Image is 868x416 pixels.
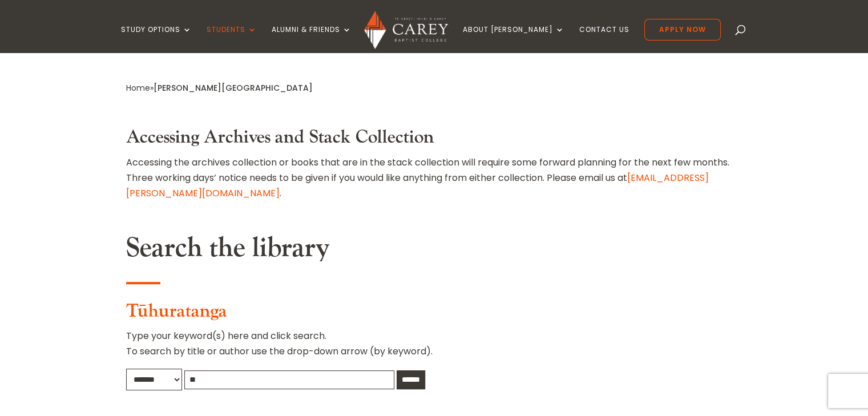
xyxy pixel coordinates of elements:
p: Type your keyword(s) here and click search. To search by title or author use the drop-down arrow ... [126,328,742,368]
h2: Search the library [126,232,742,270]
span: » [126,82,313,94]
a: Apply Now [644,19,721,41]
a: Home [126,82,150,94]
a: About [PERSON_NAME] [463,26,564,52]
span: [PERSON_NAME][GEOGRAPHIC_DATA] [154,82,313,94]
a: Study Options [121,26,192,52]
a: Students [207,26,257,52]
h3: Accessing Archives and Stack Collection [126,127,742,154]
h3: Tūhuratanga [126,301,742,328]
p: Accessing the archives collection or books that are in the stack collection will require some for... [126,155,742,201]
a: Alumni & Friends [272,26,352,52]
img: Carey Baptist College [364,11,448,49]
a: Contact Us [579,26,629,52]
